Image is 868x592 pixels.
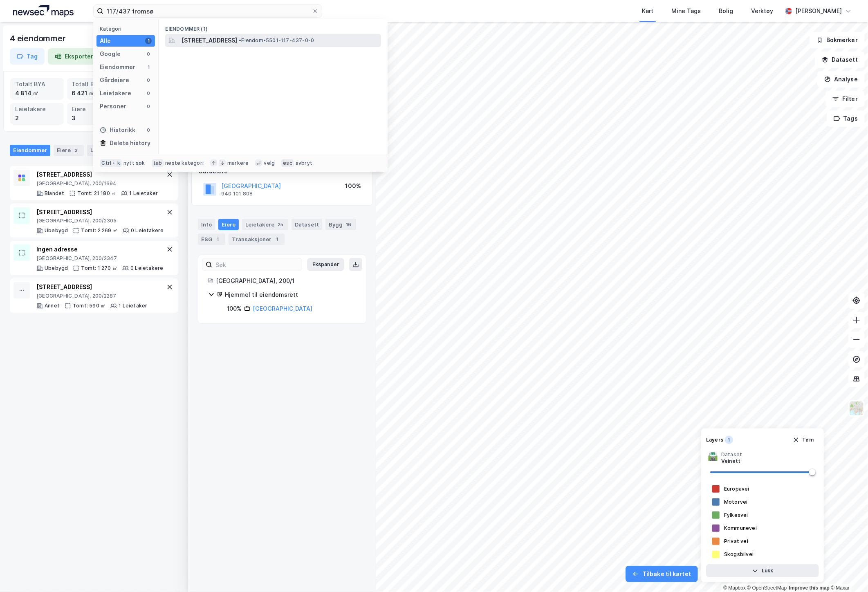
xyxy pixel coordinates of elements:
[221,191,253,197] div: 940 101 808
[827,553,868,592] iframe: Chat Widget
[10,48,45,65] button: Tag
[227,160,249,166] div: markere
[724,551,754,558] div: Skogsbilvei
[100,159,122,167] div: Ctrl + k
[36,255,163,262] div: [GEOGRAPHIC_DATA], 200/2347
[292,219,322,230] div: Datasett
[145,90,152,96] div: 0
[212,258,302,271] input: Søk
[671,6,701,16] div: Mine Tags
[725,436,733,444] div: 1
[15,114,59,123] div: 2
[239,37,241,43] span: •
[229,233,285,245] div: Transaksjoner
[145,64,152,70] div: 1
[325,219,356,230] div: Bygg
[345,181,361,191] div: 100%
[45,265,68,271] div: Ubebygd
[182,36,237,45] span: [STREET_ADDRESS]
[724,512,748,518] div: Fylkesvei
[100,88,131,98] div: Leietakere
[227,304,242,314] div: 100%
[72,146,81,155] div: 3
[100,125,135,135] div: Historikk
[72,89,116,98] div: 6 421 ㎡
[307,258,344,271] button: Ekspander
[724,486,749,492] div: Europavei
[73,303,105,309] div: Tomt: 590 ㎡
[119,303,147,309] div: 1 Leietaker
[45,227,68,234] div: Ubebygd
[723,585,746,591] a: Mapbox
[626,566,698,582] button: Tilbake til kartet
[849,401,864,416] img: Z
[100,75,129,85] div: Gårdeiere
[45,190,64,197] div: Blandet
[724,499,748,505] div: Motorvei
[15,80,59,89] div: Totalt BYA
[100,36,111,46] div: Alle
[87,145,132,156] div: Leietakere
[48,48,124,65] button: Eksporter til Excel
[273,235,281,243] div: 1
[810,32,865,48] button: Bokmerker
[145,127,152,133] div: 0
[81,227,118,234] div: Tomt: 2 269 ㎡
[344,220,353,229] div: 16
[721,451,742,458] div: Dataset
[100,101,126,111] div: Personer
[218,219,239,230] div: Eiere
[789,585,830,591] a: Improve this map
[225,290,356,300] div: Hjemmel til eiendomsrett
[45,303,60,309] div: Annet
[216,276,356,286] div: [GEOGRAPHIC_DATA], 200/1
[15,105,59,114] div: Leietakere
[708,451,718,464] div: 🛣️
[123,160,145,166] div: nytt søk
[747,585,787,591] a: OpenStreetMap
[242,219,288,230] div: Leietakere
[54,145,84,156] div: Eiere
[10,145,50,156] div: Eiendommer
[129,190,158,197] div: 1 Leietaker
[817,71,865,87] button: Analyse
[239,37,314,44] span: Eiendom • 5501-117-437-0-0
[36,282,147,292] div: [STREET_ADDRESS]
[276,220,285,229] div: 25
[281,159,294,167] div: esc
[72,114,116,123] div: 3
[751,6,773,16] div: Verktøy
[724,525,757,531] div: Kommunevei
[706,437,723,443] div: Layers
[36,293,147,299] div: [GEOGRAPHIC_DATA], 200/2287
[198,233,225,245] div: ESG
[145,38,152,44] div: 1
[145,51,152,57] div: 0
[36,180,158,187] div: [GEOGRAPHIC_DATA], 200/1694
[100,49,121,59] div: Google
[642,6,653,16] div: Kart
[81,265,117,271] div: Tomt: 1 270 ㎡
[72,105,116,114] div: Eiere
[264,160,275,166] div: velg
[36,207,164,217] div: [STREET_ADDRESS]
[787,433,819,446] button: Tøm
[77,190,116,197] div: Tomt: 21 180 ㎡
[131,227,164,234] div: 0 Leietakere
[100,62,135,72] div: Eiendommer
[72,80,116,89] div: Totalt BRA
[214,235,222,243] div: 1
[145,103,152,110] div: 0
[145,77,152,83] div: 0
[827,110,865,127] button: Tags
[13,5,74,17] img: logo.a4113a55bc3d86da70a041830d287a7e.svg
[36,170,158,179] div: [STREET_ADDRESS]
[130,265,163,271] div: 0 Leietakere
[152,159,164,167] div: tab
[719,6,733,16] div: Bolig
[10,32,67,45] div: 4 eiendommer
[159,19,388,34] div: Eiendommer (1)
[724,538,748,545] div: Privat vei
[795,6,842,16] div: [PERSON_NAME]
[110,138,150,148] div: Delete history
